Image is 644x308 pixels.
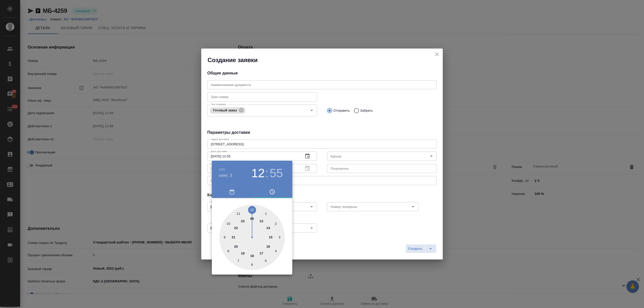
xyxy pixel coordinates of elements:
button: 2025 [219,168,225,171]
h3: : [265,166,268,180]
button: 12 [251,166,265,180]
button: 55 [270,166,283,180]
button: сент. 3 [219,172,232,179]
